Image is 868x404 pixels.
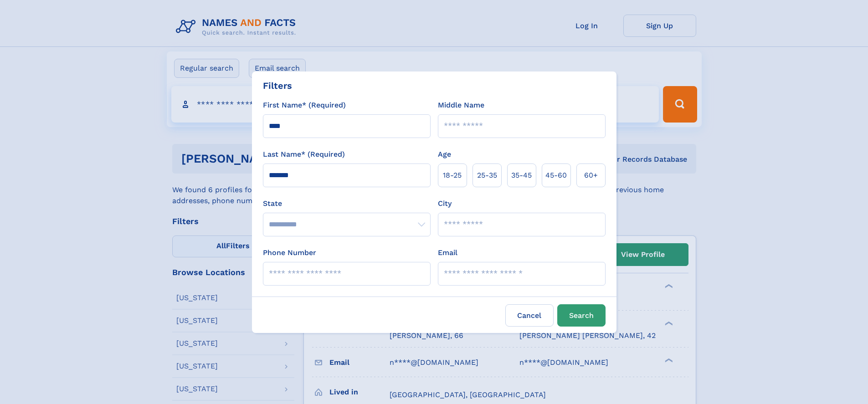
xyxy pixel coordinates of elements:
[438,247,457,258] label: Email
[263,247,316,258] label: Phone Number
[438,149,451,160] label: Age
[505,304,554,327] label: Cancel
[263,198,431,209] label: State
[438,100,484,111] label: Middle Name
[584,170,598,181] span: 60+
[438,198,452,209] label: City
[477,170,497,181] span: 25‑35
[263,79,292,92] div: Filters
[263,100,346,111] label: First Name* (Required)
[545,170,567,181] span: 45‑60
[511,170,532,181] span: 35‑45
[443,170,462,181] span: 18‑25
[557,304,606,327] button: Search
[263,149,345,160] label: Last Name* (Required)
